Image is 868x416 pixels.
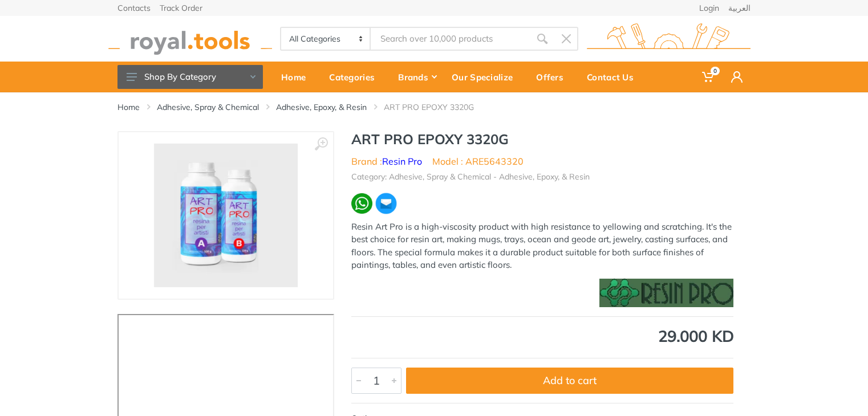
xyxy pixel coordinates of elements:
a: Adhesive, Spray & Chemical [157,101,259,113]
img: Resin Pro [599,279,733,307]
div: Resin Art Pro is a high-viscosity product with high resistance to yellowing and scratching. It's ... [351,221,733,272]
input: Site search [371,27,530,51]
li: ART PRO EPOXY 3320G [384,101,491,113]
span: 0 [711,67,720,75]
h1: ART PRO EPOXY 3320G [351,131,733,148]
select: Category [281,28,371,50]
nav: breadcrumb [117,101,751,113]
div: Offers [528,65,579,89]
a: 0 [694,62,723,92]
a: Categories [321,62,390,92]
div: 29.000 KD [351,328,733,344]
div: Home [273,65,321,89]
a: Home [117,101,140,113]
a: Resin Pro [382,156,422,167]
a: Adhesive, Epoxy, & Resin [276,101,367,113]
a: Login [699,4,719,12]
div: Categories [321,65,390,89]
a: Offers [528,62,579,92]
button: Add to cart [406,368,733,394]
div: Brands [390,65,444,89]
img: wa.webp [351,193,372,214]
img: royal.tools Logo [587,23,751,55]
li: Category: Adhesive, Spray & Chemical - Adhesive, Epoxy, & Resin [351,171,590,183]
div: Contact Us [579,65,649,89]
li: Model : ARE5643320 [432,154,524,168]
div: Our Specialize [444,65,528,89]
button: Shop By Category [117,65,263,89]
li: Brand : [351,154,422,168]
img: royal.tools Logo [108,23,272,55]
a: Contact Us [579,62,649,92]
img: ma.webp [375,192,398,215]
img: Royal Tools - ART PRO EPOXY 3320G [154,144,298,287]
a: Contacts [117,4,151,12]
a: العربية [728,4,751,12]
a: Our Specialize [444,62,528,92]
a: Track Order [160,4,202,12]
a: Home [273,62,321,92]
